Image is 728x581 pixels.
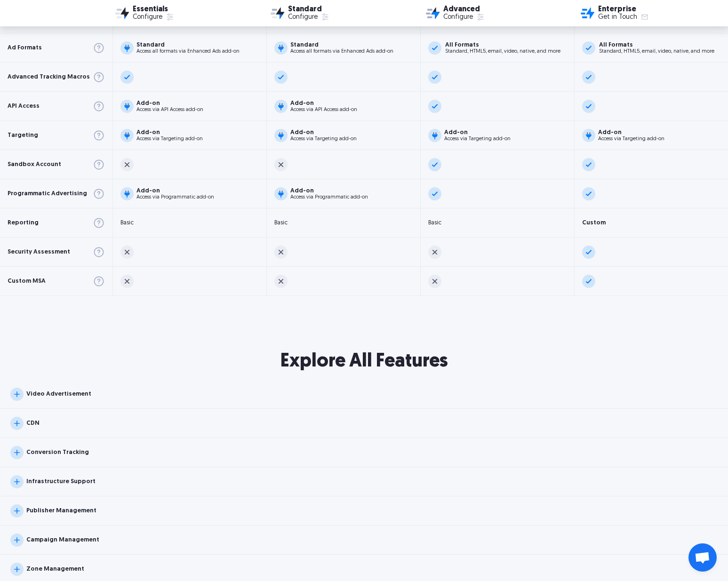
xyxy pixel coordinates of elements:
div: Sandbox Account [8,161,61,167]
div: Campaign Management [26,537,99,543]
div: Conversion Tracking [26,449,89,455]
a: Get in Touch [598,13,649,22]
div: Publisher Management [26,508,96,514]
div: All Formats [599,42,714,48]
div: Security Assessment [8,249,70,255]
div: Custom MSA [8,278,46,284]
div: Standard, HTML5, email, video, native, and more [445,49,560,54]
div: Access via Targeting add-on [598,136,664,142]
div: Basic [274,220,288,226]
div: Standard, HTML5, email, video, native, and more [599,49,714,54]
div: Basic [428,220,441,226]
div: Access via API Access add-on [136,107,203,112]
div: Programmatic Advertising [8,191,87,197]
a: Configure [443,13,485,22]
div: Add-on [136,129,203,135]
div: All Formats [445,42,560,48]
div: Add-on [136,100,203,106]
div: Standard [136,42,240,48]
div: API Access [8,103,40,109]
div: Add-on [290,129,357,135]
div: Custom [582,220,606,226]
div: Access via Programmatic add-on [290,195,368,200]
div: Standard [290,42,393,48]
div: Enterprise [598,6,649,13]
div: Configure [288,14,318,21]
div: Essentials [133,6,175,13]
div: Access via Targeting add-on [136,136,203,142]
div: Add-on [290,100,357,106]
div: Infrastructure Support [26,478,96,485]
div: Configure [443,14,473,21]
a: Configure [133,13,175,22]
div: Configure [133,14,162,21]
div: Add-on [290,188,368,194]
div: Access all formats via Enhanced Ads add-on [290,49,393,54]
div: Access via Targeting add-on [290,136,357,142]
a: Configure [288,13,330,22]
div: Reporting [8,220,39,226]
div: Access via Programmatic add-on [136,195,214,200]
div: Add-on [598,129,664,135]
div: Standard [288,6,330,13]
div: Targeting [8,132,38,138]
div: Add-on [136,188,214,194]
a: Open chat [688,543,717,572]
div: Video Advertisement [26,391,91,397]
div: Get in Touch [598,14,637,21]
div: Advanced Tracking Macros [8,74,90,80]
div: Access via API Access add-on [290,107,357,112]
div: Basic [120,220,134,226]
div: Advanced [443,6,485,13]
div: Ad Formats [8,45,42,51]
div: Access via Targeting add-on [444,136,511,142]
div: Add-on [444,129,511,135]
div: Access all formats via Enhanced Ads add-on [136,49,240,54]
div: CDN [26,420,40,426]
div: Zone Management [26,566,84,572]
